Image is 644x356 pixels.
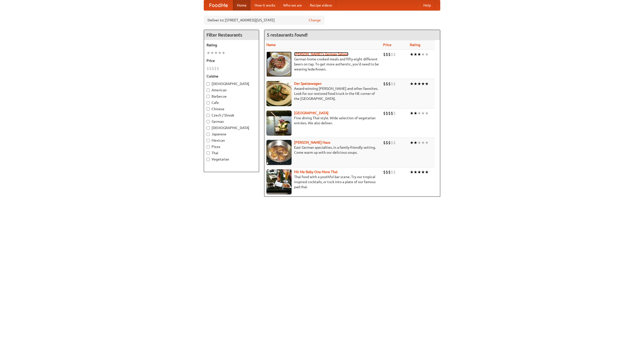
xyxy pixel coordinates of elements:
li: ★ [410,81,414,87]
input: Vegetarian [207,158,210,161]
li: $ [383,52,386,57]
li: $ [386,140,388,145]
li: ★ [417,110,421,116]
h5: Rating [207,43,256,48]
img: esthers.jpg [266,52,292,77]
a: Name [266,43,276,47]
li: $ [388,81,391,87]
li: $ [209,66,212,71]
a: Change [309,18,321,23]
img: babythai.jpg [266,169,292,194]
li: ★ [410,169,414,175]
label: [DEMOGRAPHIC_DATA] [207,81,256,86]
li: $ [386,52,388,57]
li: ★ [421,110,425,116]
a: [GEOGRAPHIC_DATA] [294,111,329,115]
li: $ [393,169,396,175]
li: $ [383,140,386,145]
a: Recipe videos [306,0,336,10]
label: Czech / Slovak [207,113,256,118]
li: ★ [214,50,218,56]
p: German home-cooked meals and fifty-eight different beers on tap. To get more authentic, you'd nee... [266,57,379,72]
li: ★ [421,81,425,87]
li: $ [393,52,396,57]
h5: Cuisine [207,74,256,79]
li: $ [386,169,388,175]
div: Deliver to: [STREET_ADDRESS][US_STATE] [204,16,325,25]
img: kohlhaus.jpg [266,140,292,165]
li: ★ [417,169,421,175]
p: Award-winning [PERSON_NAME] and other favorites. Look for our restored food truck in the NE corne... [266,86,379,101]
label: Pizza [207,144,256,149]
label: American [207,88,256,93]
li: ★ [410,140,414,145]
li: ★ [414,52,417,57]
a: FoodMe [204,0,233,10]
li: ★ [414,140,417,145]
input: Thai [207,151,210,155]
li: ★ [425,81,429,87]
li: $ [212,66,214,71]
li: ★ [210,50,214,56]
input: Czech / Slovak [207,114,210,117]
input: German [207,120,210,123]
li: $ [388,140,391,145]
li: $ [391,52,393,57]
li: $ [391,81,393,87]
li: ★ [218,50,222,56]
input: Barbecue [207,95,210,98]
li: ★ [410,52,414,57]
li: ★ [421,140,425,145]
li: $ [391,140,393,145]
li: $ [386,110,388,116]
img: satay.jpg [266,110,292,136]
label: Barbecue [207,94,256,99]
li: ★ [417,81,421,87]
h5: Price [207,58,256,63]
li: $ [393,81,396,87]
label: Chinese [207,106,256,111]
input: [DEMOGRAPHIC_DATA] [207,82,210,86]
li: $ [393,110,396,116]
h4: Filter Restaurants [204,30,259,40]
a: [PERSON_NAME]'s German Saloon [294,52,348,56]
li: $ [388,169,391,175]
b: Der Speisewagen [294,82,321,86]
li: ★ [421,169,425,175]
li: $ [214,66,217,71]
a: How it works [251,0,279,10]
li: ★ [417,140,421,145]
input: American [207,89,210,92]
input: [DEMOGRAPHIC_DATA] [207,126,210,130]
li: $ [207,66,209,71]
li: $ [388,110,391,116]
a: Home [233,0,251,10]
label: Cafe [207,100,256,105]
label: Mexican [207,138,256,143]
b: Hit Me Baby One More Thai [294,170,338,174]
li: ★ [222,50,225,56]
li: ★ [425,110,429,116]
p: Thai food with a youthful bar scene. Try our tropical inspired cocktails, or tuck into a plate of... [266,174,379,189]
a: Help [419,0,435,10]
p: Fine dining Thai-style. Wide selection of vegetarian entrées. We also deliver. [266,115,379,126]
li: ★ [425,169,429,175]
li: $ [388,52,391,57]
a: Price [383,43,391,47]
li: $ [217,66,219,71]
li: ★ [414,169,417,175]
label: Thai [207,150,256,155]
a: [PERSON_NAME] Haus [294,140,330,144]
li: ★ [410,110,414,116]
input: Japanese [207,133,210,136]
ng-pluralize: 5 restaurants found! [267,32,308,37]
li: $ [391,169,393,175]
li: $ [383,110,386,116]
li: $ [393,140,396,145]
li: ★ [414,81,417,87]
li: ★ [414,110,417,116]
label: Japanese [207,132,256,137]
li: $ [383,81,386,87]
